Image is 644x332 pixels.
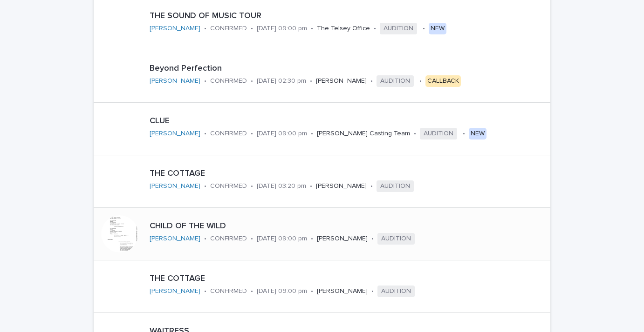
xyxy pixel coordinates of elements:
p: • [463,130,465,138]
a: [PERSON_NAME] [150,235,200,243]
p: • [423,25,425,33]
p: • [204,77,206,85]
p: The Telsey Office [317,25,370,33]
p: [DATE] 09:00 pm [257,235,307,243]
span: AUDITION [420,128,457,139]
p: • [204,25,206,33]
a: [PERSON_NAME] [150,25,200,33]
p: • [310,77,312,85]
p: • [311,130,313,138]
div: NEW [429,23,446,34]
p: THE COTTAGE [150,169,471,179]
span: AUDITION [377,180,414,192]
p: • [251,77,253,85]
p: CHILD OF THE WILD [150,221,493,232]
p: • [251,287,253,295]
p: Beyond Perfection [150,64,533,74]
p: • [371,287,374,295]
a: [PERSON_NAME] [150,77,200,85]
p: • [204,182,206,190]
span: AUDITION [380,23,417,34]
p: • [419,77,422,85]
p: [PERSON_NAME] [316,182,367,190]
p: THE SOUND OF MUSIC TOUR [150,11,547,21]
div: CALLBACK [425,75,461,87]
a: THE COTTAGE[PERSON_NAME] •CONFIRMED•[DATE] 09:00 pm•[PERSON_NAME]•AUDITION [94,260,550,313]
a: CLUE[PERSON_NAME] •CONFIRMED•[DATE] 09:00 pm•[PERSON_NAME] Casting Team•AUDITION•NEW [94,103,550,155]
p: CONFIRMED [210,235,247,243]
p: • [251,182,253,190]
p: CONFIRMED [210,287,247,295]
span: AUDITION [377,286,415,297]
p: [PERSON_NAME] [317,287,368,295]
div: NEW [469,128,486,139]
p: THE COTTAGE [150,274,472,284]
p: • [251,130,253,138]
p: • [311,287,313,295]
p: CONFIRMED [210,130,247,138]
p: • [374,25,376,33]
a: [PERSON_NAME] [150,287,200,295]
a: CHILD OF THE WILD[PERSON_NAME] •CONFIRMED•[DATE] 09:00 pm•[PERSON_NAME]•AUDITION [94,208,550,260]
p: [DATE] 02:30 pm [257,77,306,85]
p: CONFIRMED [210,77,247,85]
p: • [251,235,253,243]
p: [PERSON_NAME] [317,235,368,243]
p: • [204,130,206,138]
p: [PERSON_NAME] Casting Team [317,130,410,138]
span: AUDITION [377,75,414,87]
p: • [311,235,313,243]
p: CONFIRMED [210,182,247,190]
p: [DATE] 09:00 pm [257,287,307,295]
span: AUDITION [377,233,415,245]
p: • [370,182,373,190]
a: [PERSON_NAME] [150,182,200,190]
a: [PERSON_NAME] [150,130,200,138]
p: • [204,235,206,243]
a: Beyond Perfection[PERSON_NAME] •CONFIRMED•[DATE] 02:30 pm•[PERSON_NAME]•AUDITION•CALLBACK [94,50,550,103]
p: • [311,25,313,33]
p: • [251,25,253,33]
p: [DATE] 09:00 pm [257,25,307,33]
p: • [204,287,206,295]
p: • [310,182,312,190]
p: • [370,77,373,85]
p: • [414,130,416,138]
p: CLUE [150,116,507,126]
p: [PERSON_NAME] [316,77,367,85]
a: THE COTTAGE[PERSON_NAME] •CONFIRMED•[DATE] 03:20 pm•[PERSON_NAME]•AUDITION [94,155,550,208]
p: [DATE] 09:00 pm [257,130,307,138]
p: • [371,235,374,243]
p: [DATE] 03:20 pm [257,182,306,190]
p: CONFIRMED [210,25,247,33]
